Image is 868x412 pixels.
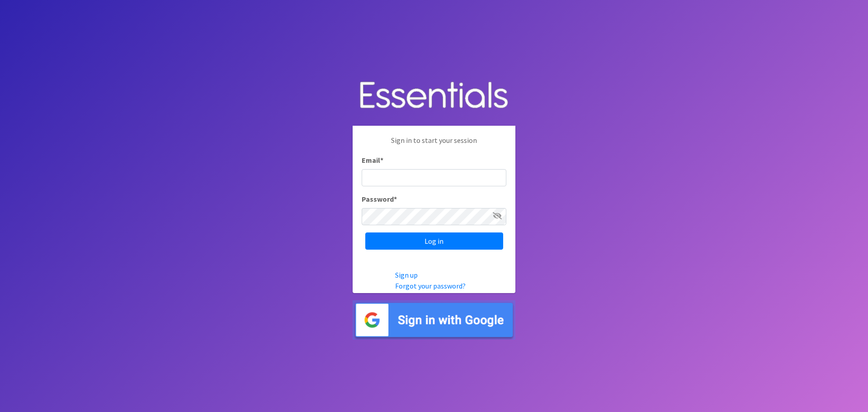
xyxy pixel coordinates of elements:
[362,155,383,166] label: Email
[380,156,383,165] abbr: required
[362,135,506,155] p: Sign in to start your session
[394,194,397,204] abbr: required
[362,194,397,204] label: Password
[353,72,515,119] img: Human Essentials
[395,281,466,290] a: Forgot your password?
[365,232,503,250] input: Log in
[353,300,515,340] img: Sign in with Google
[395,270,418,279] a: Sign up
